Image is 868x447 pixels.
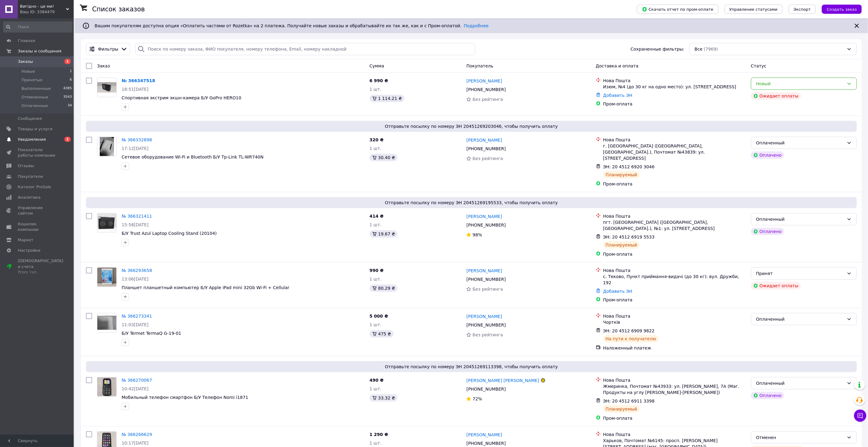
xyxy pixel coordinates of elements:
a: Создать заказ [816,6,862,11]
div: Отменен [756,434,844,441]
span: ЭН: 20 4512 6911 3398 [603,399,655,403]
div: Оплаченный [756,139,844,146]
h1: Список заказов [92,6,145,13]
span: Заказы и сообщения [18,48,61,54]
div: Наложенный платеж [603,345,746,351]
span: 414 ₴ [370,214,384,219]
div: пгт. [GEOGRAPHIC_DATA] ([GEOGRAPHIC_DATA], [GEOGRAPHIC_DATA].), №1: ул. [STREET_ADDRESS] [603,219,746,231]
div: Нова Пошта [603,431,746,437]
a: № 366266629 [122,432,152,437]
div: Нова Пошта [603,313,746,319]
div: Ожидает оплаты [751,92,801,100]
span: ЭН: 20 4512 6920 3046 [603,164,655,169]
span: Спортивная экстрим экшн-камера Б/У GoPro HERO10 [122,95,241,100]
a: [PERSON_NAME] [466,137,502,143]
a: № 366321411 [122,214,152,219]
a: [PERSON_NAME] [466,268,502,274]
a: Фото товару [97,78,117,97]
a: Сетевое оборудование Wi-Fi и Bluetooth Б/У Tp-Link TL-WR740N [122,155,263,159]
div: На пути к получателю [603,335,659,342]
span: 10:17[DATE] [122,441,149,445]
a: Добавить ЭН [603,93,633,98]
div: Планируемый [603,171,640,178]
div: 33.32 ₴ [370,394,398,402]
span: 4385 [63,86,72,91]
span: Товары и услуги [18,126,53,132]
span: Отправьте посылку по номеру ЭН 20451269113398, чтобы получить оплату [88,364,854,370]
img: Фото товару [100,137,114,156]
div: Планируемый [603,241,640,249]
span: Отправьте посылку по номеру ЭН 20451269195533, чтобы получить оплату [88,200,854,206]
div: Новый [756,80,844,87]
div: Пром-оплата [603,251,746,257]
span: (7969) [704,47,718,52]
span: 1 шт. [370,322,382,327]
div: 475 ₴ [370,330,394,338]
span: Б/У Termet TermaQ G-19-01 [122,331,181,336]
span: 72% [473,396,482,401]
span: 490 ₴ [370,378,384,383]
span: Выполненные [21,86,51,91]
input: Поиск [3,21,72,32]
div: Пром-оплата [603,415,746,421]
span: Доставка и оплата [596,63,639,68]
span: ЭН: 20 4512 6909 9822 [603,328,655,333]
span: Без рейтинга [473,287,503,292]
input: Поиск по номеру заказа, ФИО покупателя, номеру телефона, Email, номеру накладной [135,43,475,55]
img: Фото товару [97,268,116,287]
span: Настройки [18,248,40,253]
span: 320 ₴ [370,137,384,142]
span: Мобильный телефон смартфон Б/У Телефон Nomi i1871 [122,395,248,400]
span: 1 шт. [370,277,382,281]
button: Экспорт [789,5,816,14]
img: Фото товару [97,213,116,232]
span: Показатели работы компании [18,147,57,158]
div: Оплаченный [756,316,844,323]
a: Подробнее [464,23,489,28]
div: Нова Пошта [603,213,746,219]
span: 1 шт. [370,222,382,227]
a: Б/У Trust Azul Laptop Cooling Stand (20104) [122,231,217,236]
div: [PHONE_NUMBER] [465,221,507,229]
span: Отправьте посылку по номеру ЭН 20451269203046, чтобы получить оплату [88,123,854,129]
span: Маркет [18,237,33,243]
a: [PERSON_NAME] [466,313,502,319]
a: № 366270067 [122,378,152,383]
span: Без рейтинга [473,156,503,161]
a: Добавить ЭН [603,289,633,294]
div: Оплаченный [756,216,844,223]
a: № 366293658 [122,268,152,273]
div: Планируемый [603,405,640,413]
span: Управление сайтом [18,205,57,216]
img: Фото товару [97,316,116,330]
div: Оплачено [751,228,784,235]
div: [PHONE_NUMBER] [465,144,507,153]
span: 1 шт. [370,441,382,445]
a: № 366347518 [122,78,155,83]
div: Нова Пошта [603,137,746,143]
button: Скачать отчет по пром-оплате [637,5,718,14]
a: Фото товару [97,137,117,156]
span: 1 шт. [370,146,382,151]
a: Фото товару [97,377,117,397]
span: Каталог ProSale [18,184,51,190]
div: Ваш ID: 3384479 [20,9,74,15]
span: 990 ₴ [370,268,384,273]
span: 6 [70,77,72,83]
span: 1 шт. [370,386,382,391]
div: Пром-оплата [603,101,746,107]
div: Нова Пошта [603,377,746,383]
span: 1 шт. [370,87,382,92]
img: Фото товару [97,82,116,93]
span: Заказ [97,63,110,68]
span: 18:51[DATE] [122,87,149,92]
button: Создать заказ [822,5,862,14]
div: Оплаченный [756,380,844,387]
div: Нова Пошта [603,267,746,273]
button: Чат с покупателем [854,410,866,422]
span: 11:03[DATE] [122,322,149,327]
span: Покупатель [466,63,493,68]
div: Prom топ [18,269,63,275]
